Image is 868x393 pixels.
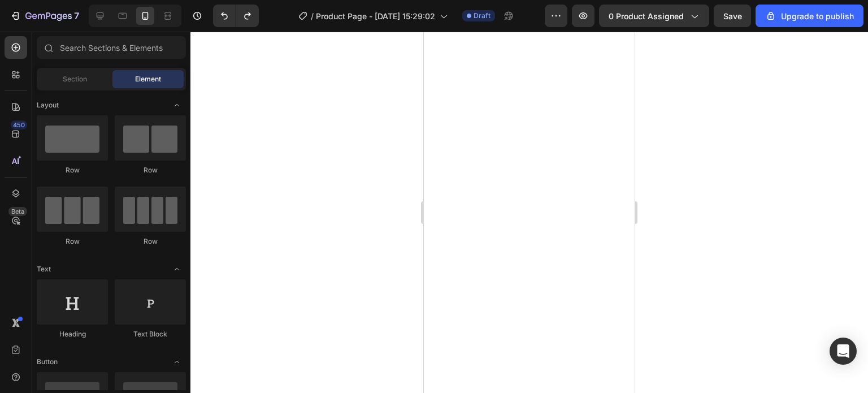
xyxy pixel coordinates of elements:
[37,36,186,59] input: Search Sections & Elements
[115,236,186,247] div: Row
[11,120,27,129] div: 450
[168,96,186,114] span: Toggle open
[723,11,742,21] span: Save
[63,74,87,84] span: Section
[5,5,84,27] button: 7
[37,100,59,110] span: Layout
[830,338,857,365] div: Open Intercom Messenger
[714,5,751,27] button: Save
[316,10,435,22] span: Product Page - [DATE] 15:29:02
[424,32,635,393] iframe: Design area
[168,353,186,371] span: Toggle open
[135,74,161,84] span: Element
[756,5,863,27] button: Upgrade to publish
[8,207,27,216] div: Beta
[213,5,259,27] div: Undo/Redo
[599,5,709,27] button: 0 product assigned
[37,165,108,175] div: Row
[168,260,186,278] span: Toggle open
[37,236,108,247] div: Row
[74,9,79,23] p: 7
[474,11,491,21] span: Draft
[609,10,684,22] span: 0 product assigned
[115,329,186,339] div: Text Block
[115,165,186,175] div: Row
[37,357,58,367] span: Button
[311,10,314,22] span: /
[765,10,854,22] div: Upgrade to publish
[37,329,108,339] div: Heading
[37,264,51,274] span: Text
